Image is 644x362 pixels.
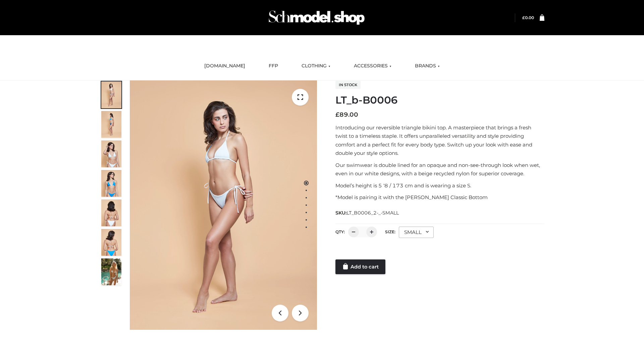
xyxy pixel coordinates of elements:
[335,111,358,118] bdi: 89.00
[335,123,544,158] p: Introducing our reversible triangle bikini top. A masterpiece that brings a fresh twist to a time...
[346,210,399,216] span: LT_B0006_2-_-SMALL
[335,161,544,178] p: Our swimwear is double lined for an opaque and non-see-through look when wet, even in our white d...
[522,15,525,20] span: £
[335,111,339,118] span: £
[199,59,250,73] a: [DOMAIN_NAME]
[335,229,345,234] label: QTY:
[335,181,544,190] p: Model’s height is 5 ‘8 / 173 cm and is wearing a size S.
[101,140,121,167] img: ArielClassicBikiniTop_CloudNine_AzureSky_OW114ECO_3-scaled.jpg
[266,4,367,31] img: Schmodel Admin 964
[522,15,534,20] a: £0.00
[101,111,121,138] img: ArielClassicBikiniTop_CloudNine_AzureSky_OW114ECO_2-scaled.jpg
[101,199,121,226] img: ArielClassicBikiniTop_CloudNine_AzureSky_OW114ECO_7-scaled.jpg
[297,59,335,73] a: CLOTHING
[335,209,399,217] span: SKU:
[264,59,283,73] a: FFP
[101,258,121,285] img: Arieltop_CloudNine_AzureSky2.jpg
[349,59,396,73] a: ACCESSORIES
[335,94,544,106] h1: LT_b-B0006
[335,193,544,202] p: *Model is pairing it with the [PERSON_NAME] Classic Bottom
[101,170,121,197] img: ArielClassicBikiniTop_CloudNine_AzureSky_OW114ECO_4-scaled.jpg
[385,229,395,234] label: Size:
[522,15,534,20] bdi: 0.00
[335,259,385,274] a: Add to cart
[101,229,121,256] img: ArielClassicBikiniTop_CloudNine_AzureSky_OW114ECO_8-scaled.jpg
[399,227,434,238] div: SMALL
[130,80,317,330] img: ArielClassicBikiniTop_CloudNine_AzureSky_OW114ECO_1
[101,81,121,108] img: ArielClassicBikiniTop_CloudNine_AzureSky_OW114ECO_1-scaled.jpg
[410,59,445,73] a: BRANDS
[335,81,361,89] span: In stock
